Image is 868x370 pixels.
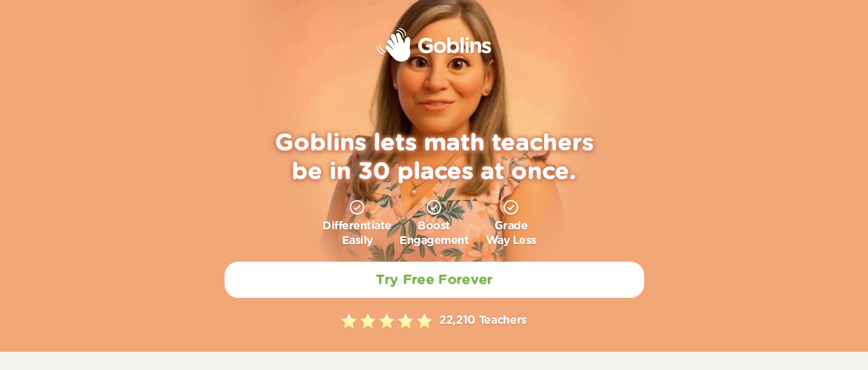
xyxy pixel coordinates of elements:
h1: Goblins lets math teachers be in 30 places at once. [259,129,609,187]
a: Try Free Forever [225,262,644,298]
p: Grade Way Less [486,219,536,248]
p: Boost Engagement [399,219,469,248]
p: Differentiate Easily [322,219,392,248]
p: 22,210 Teachers [439,312,527,330]
h2: Try Free Forever [376,271,492,288]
